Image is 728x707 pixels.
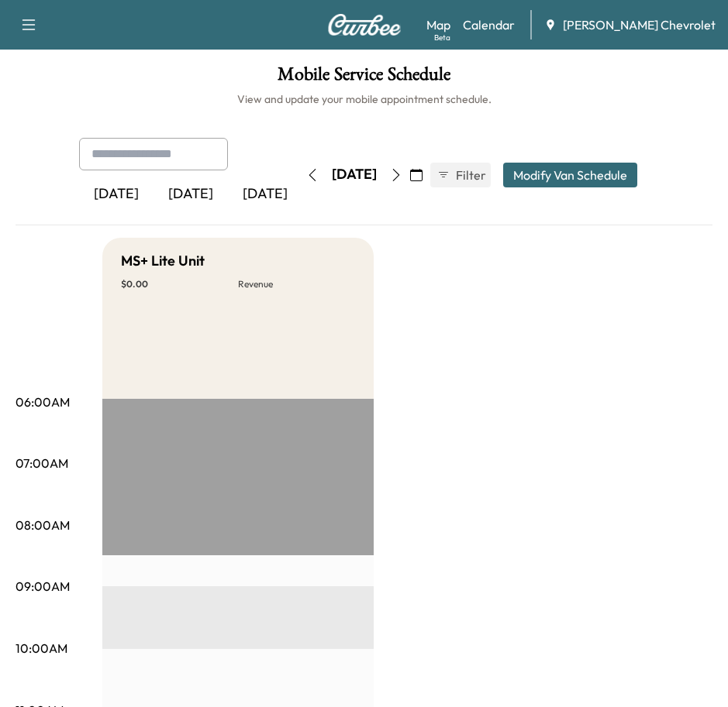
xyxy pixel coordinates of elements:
a: Calendar [463,15,515,34]
h5: MS+ Lite Unit [121,250,205,272]
p: 09:00AM [16,577,70,595]
span: [PERSON_NAME] Chevrolet [563,15,716,34]
button: Modify Van Schedule [503,163,637,187]
a: MapBeta [426,15,450,34]
p: 10:00AM [16,639,67,657]
p: 08:00AM [16,516,70,534]
p: Revenue [238,278,355,290]
div: [DATE] [79,177,154,212]
img: Curbee Logo [327,14,402,36]
p: 07:00AM [16,454,68,472]
p: 06:00AM [16,393,70,411]
h6: View and update your mobile appointment schedule. [16,91,712,107]
div: [DATE] [332,165,377,184]
p: $ 0.00 [121,278,238,290]
span: Filter [456,166,484,184]
div: [DATE] [228,177,302,212]
div: [DATE] [154,177,228,212]
div: Beta [434,32,450,43]
h1: Mobile Service Schedule [16,65,712,91]
button: Filter [430,163,491,187]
